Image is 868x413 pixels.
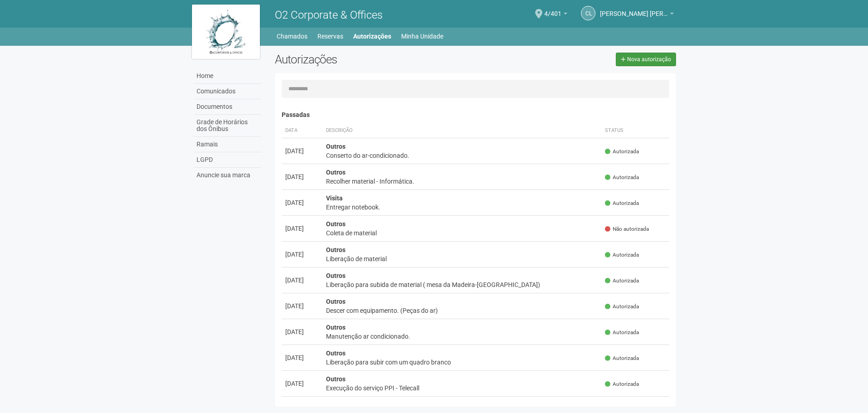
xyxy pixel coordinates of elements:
div: Liberação para subir com um quadro branco [326,358,598,367]
h2: Autorizações [275,53,469,66]
a: Home [194,68,261,84]
span: Autorizada [605,148,639,155]
div: Coleta de material [326,228,598,238]
strong: Outros [326,246,345,253]
div: Execução do serviço PPI - Telecall [326,384,598,393]
a: CL [581,6,595,20]
div: [DATE] [285,327,319,336]
strong: Outros [326,143,345,150]
span: Autorizada [605,380,639,388]
th: Descrição [322,123,602,138]
a: Grade de Horários dos Ônibus [194,115,261,137]
a: LGPD [194,152,261,168]
strong: Outros [326,375,345,383]
span: Autorizada [605,329,639,336]
div: [DATE] [285,301,319,311]
a: Reservas [317,30,343,43]
div: [DATE] [285,379,319,388]
th: Data [282,123,322,138]
a: Anuncie sua marca [194,168,261,183]
span: Autorizada [605,277,639,285]
a: [PERSON_NAME] [PERSON_NAME] [600,11,674,19]
strong: Outros [326,220,345,228]
a: Ramais [194,137,261,152]
div: [DATE] [285,276,319,285]
th: Status [601,123,669,138]
span: 4/401 [544,1,561,17]
strong: Outros [326,169,345,176]
a: Chamados [277,30,307,43]
span: Não autorizada [605,225,649,233]
div: [DATE] [285,224,319,233]
div: Liberação de material [326,254,598,263]
span: Autorizada [605,355,639,362]
div: [DATE] [285,146,319,155]
span: Autorizada [605,199,639,207]
div: [DATE] [285,353,319,362]
span: Autorizada [605,303,639,311]
a: Comunicados [194,84,261,99]
div: Manutenção ar condicionado. [326,332,598,341]
div: Liberação para subida de material ( mesa da Madeira-[GEOGRAPHIC_DATA]) [326,280,598,289]
strong: Outros [326,298,345,305]
div: Entregar notebook. [326,203,598,212]
img: logo.jpg [192,5,260,59]
h4: Passadas [282,112,670,118]
span: Autorizada [605,174,639,181]
div: Descer com equipamento. (Peças do ar) [326,306,598,315]
a: Documentos [194,99,261,115]
span: Nova autorização [627,56,671,63]
div: Recolher material - Informática. [326,177,598,186]
a: Nova autorização [616,53,676,66]
div: [DATE] [285,172,319,181]
span: Claudia Luíza Soares de Castro [600,1,668,17]
strong: Visita [326,194,343,202]
div: Conserto do ar-condicionado. [326,151,598,160]
strong: Outros [326,350,345,357]
a: Autorizações [353,30,391,43]
a: 4/401 [544,11,567,19]
a: Minha Unidade [401,30,443,43]
span: O2 Corporate & Offices [275,9,383,21]
div: [DATE] [285,198,319,207]
strong: Outros [326,272,345,279]
div: [DATE] [285,250,319,259]
strong: Outros [326,324,345,331]
span: Autorizada [605,251,639,259]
